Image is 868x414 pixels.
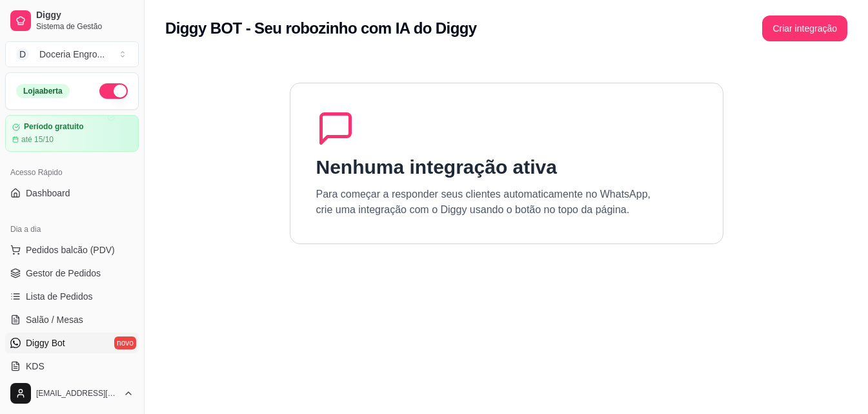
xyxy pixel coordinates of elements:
a: Diggy Botnovo [5,333,139,353]
a: DiggySistema de Gestão [5,5,139,36]
div: Dia a dia [5,219,139,240]
span: Diggy Bot [26,336,65,349]
span: Pedidos balcão (PDV) [26,243,115,256]
a: Salão / Mesas [5,309,139,330]
a: KDS [5,356,139,377]
div: Loja aberta [16,84,70,98]
span: [EMAIL_ADDRESS][PERSON_NAME][DOMAIN_NAME] [36,388,118,398]
button: Alterar Status [99,83,128,99]
p: Para começar a responder seus clientes automaticamente no WhatsApp, crie uma integração com o Dig... [316,187,651,218]
span: KDS [26,360,45,373]
a: Dashboard [5,183,139,203]
button: Pedidos balcão (PDV) [5,240,139,260]
button: [EMAIL_ADDRESS][PERSON_NAME][DOMAIN_NAME] [5,378,139,409]
a: Período gratuitoaté 15/10 [5,115,139,152]
span: Salão / Mesas [26,313,83,326]
span: Sistema de Gestão [36,21,134,32]
span: Gestor de Pedidos [26,267,101,280]
span: D [16,48,29,61]
button: Criar integração [762,16,847,41]
a: Lista de Pedidos [5,286,139,307]
article: Período gratuito [24,122,84,132]
span: Dashboard [26,187,70,200]
div: Doceria Engro ... [39,48,105,61]
span: Lista de Pedidos [26,290,93,303]
h2: Diggy BOT - Seu robozinho com IA do Diggy [165,18,477,39]
span: Diggy [36,10,134,21]
h1: Nenhuma integração ativa [316,156,557,179]
article: até 15/10 [21,134,54,145]
a: Gestor de Pedidos [5,263,139,284]
button: Select a team [5,41,139,67]
div: Acesso Rápido [5,162,139,183]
